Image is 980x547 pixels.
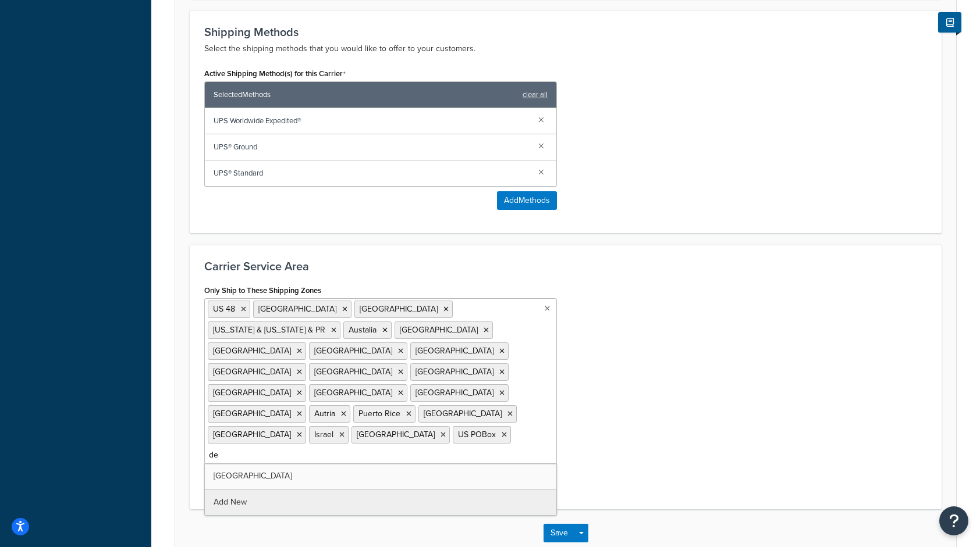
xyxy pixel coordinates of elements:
span: [GEOGRAPHIC_DATA] [258,303,336,315]
button: Show Help Docs [938,12,961,33]
span: Puerto Rice [358,407,400,420]
span: [US_STATE] & [US_STATE] & PR [213,324,325,336]
span: [GEOGRAPHIC_DATA] [213,345,291,357]
button: Save [544,524,575,542]
h3: Carrier Service Area [204,260,927,273]
span: UPS® Ground [214,139,529,155]
span: Selected Methods [214,87,517,103]
span: [GEOGRAPHIC_DATA] [314,345,392,357]
span: [GEOGRAPHIC_DATA] [357,428,435,441]
span: Autria [314,407,335,420]
span: US POBox [458,428,496,441]
span: [GEOGRAPHIC_DATA] [314,366,392,378]
span: [GEOGRAPHIC_DATA] [416,345,493,357]
span: [GEOGRAPHIC_DATA] [416,387,493,399]
span: Austalia [349,324,377,336]
span: [GEOGRAPHIC_DATA] [213,428,291,441]
span: Israel [314,428,333,441]
a: clear all [523,87,548,103]
span: [GEOGRAPHIC_DATA] [213,366,291,378]
span: [GEOGRAPHIC_DATA] [424,407,502,420]
span: [GEOGRAPHIC_DATA] [360,303,438,315]
button: Open Resource Center [939,506,968,535]
label: Only Ship to These Shipping Zones [204,286,321,295]
a: Add New [205,489,556,515]
span: UPS® Standard [214,165,529,181]
h3: Shipping Methods [204,26,927,38]
button: AddMethods [497,191,557,210]
span: [GEOGRAPHIC_DATA] [400,324,478,336]
span: UPS Worldwide Expedited® [214,113,529,129]
span: Add New [214,496,247,508]
p: Select the shipping methods that you would like to offer to your customers. [204,42,927,56]
span: [GEOGRAPHIC_DATA] [416,366,493,378]
span: [GEOGRAPHIC_DATA] [213,387,291,399]
a: [GEOGRAPHIC_DATA] [205,463,556,489]
span: [GEOGRAPHIC_DATA] [213,407,291,420]
span: US 48 [213,303,235,315]
span: [GEOGRAPHIC_DATA] [314,387,392,399]
span: [GEOGRAPHIC_DATA] [214,470,292,482]
label: Active Shipping Method(s) for this Carrier [204,69,346,78]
